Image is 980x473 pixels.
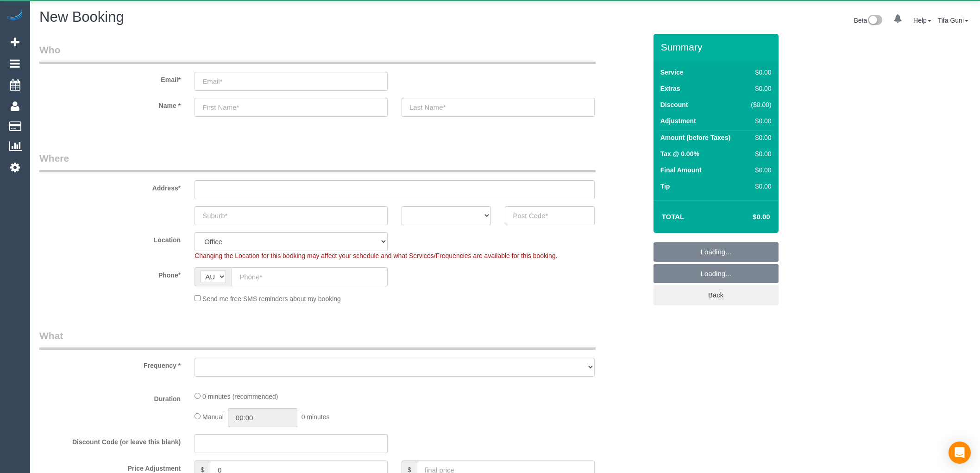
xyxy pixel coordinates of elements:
[32,180,188,193] label: Address*
[39,9,124,25] span: New Booking
[854,17,882,24] a: Beta
[747,182,772,191] div: $0.00
[232,267,388,286] input: Phone*
[202,413,224,421] span: Manual
[747,165,772,175] div: $0.00
[661,42,774,52] h3: Summary
[32,72,188,84] label: Email*
[660,68,684,77] label: Service
[662,213,685,221] strong: Total
[32,358,188,370] label: Frequency *
[39,329,596,350] legend: What
[32,434,188,447] label: Discount Code (or leave this blank)
[660,100,688,109] label: Discount
[747,68,772,77] div: $0.00
[725,213,770,221] h4: $0.00
[505,206,594,225] input: Post Code*
[202,393,278,400] span: 0 minutes (recommended)
[32,391,188,404] label: Duration
[302,413,330,421] span: 0 minutes
[867,15,882,27] img: New interface
[660,133,730,142] label: Amount (before Taxes)
[195,72,388,91] input: Email*
[653,285,779,305] a: Back
[402,98,595,117] input: Last Name*
[747,133,772,142] div: $0.00
[660,116,696,126] label: Adjustment
[747,116,772,126] div: $0.00
[660,149,699,158] label: Tax @ 0.00%
[938,17,968,24] a: Tifa Guni
[660,84,680,93] label: Extras
[32,460,188,473] label: Price Adjustment
[949,441,971,464] div: Open Intercom Messenger
[747,84,772,93] div: $0.00
[6,9,24,22] img: Automaid Logo
[195,206,388,225] input: Suburb*
[195,98,388,117] input: First Name*
[39,43,596,64] legend: Who
[32,267,188,280] label: Phone*
[202,295,341,303] span: Send me free SMS reminders about my booking
[32,98,188,110] label: Name *
[747,100,772,109] div: ($0.00)
[660,182,670,191] label: Tip
[913,17,931,24] a: Help
[660,165,702,175] label: Final Amount
[195,252,557,259] span: Changing the Location for this booking may affect your schedule and what Services/Frequencies are...
[39,151,596,172] legend: Where
[747,149,772,158] div: $0.00
[32,232,188,245] label: Location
